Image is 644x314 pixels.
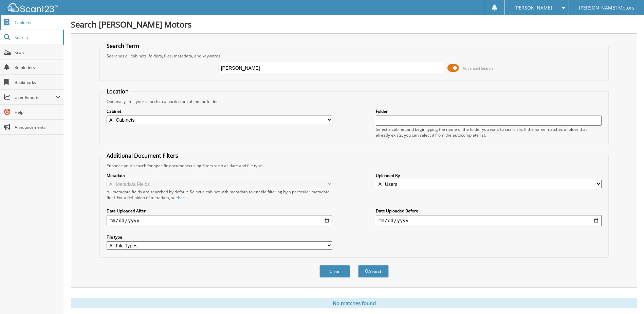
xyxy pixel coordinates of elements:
[103,163,605,169] div: Enhance your search for specific documents using filters such as date and file type.
[15,94,56,100] span: User Reports
[319,265,350,278] button: Clear
[358,265,389,278] button: Search
[376,208,602,214] label: Date Uploaded Before
[103,42,143,50] legend: Search Term
[463,66,493,71] span: Advanced Search
[376,108,602,114] label: Folder
[15,109,60,115] span: Help
[107,215,332,226] input: start
[103,99,605,104] div: Optionally limit your search to a particular cabinet or folder
[107,208,332,214] label: Date Uploaded After
[107,173,332,178] label: Metadata
[103,53,605,59] div: Searches all cabinets, folders, files, metadata, and keywords
[514,6,552,10] span: [PERSON_NAME]
[376,215,602,226] input: end
[107,234,332,240] label: File type
[376,126,602,138] div: Select a cabinet and begin typing the name of the folder you want to search in. If the name match...
[178,195,187,200] a: here
[15,35,59,40] span: Search
[7,3,58,12] img: scan123-logo-white.svg
[15,80,60,85] span: Bookmarks
[376,173,602,178] label: Uploaded By
[103,88,132,95] legend: Location
[15,50,60,55] span: Scan
[15,20,60,25] span: Cabinets
[71,298,637,308] div: No matches found
[15,124,60,130] span: Announcements
[107,189,332,200] div: All metadata fields are searched by default. Select a cabinet with metadata to enable filtering b...
[71,19,637,30] h1: Search [PERSON_NAME] Motors
[107,108,332,114] label: Cabinet
[15,65,60,70] span: Reminders
[579,6,634,10] span: [PERSON_NAME] Motors
[103,152,182,159] legend: Additional Document Filters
